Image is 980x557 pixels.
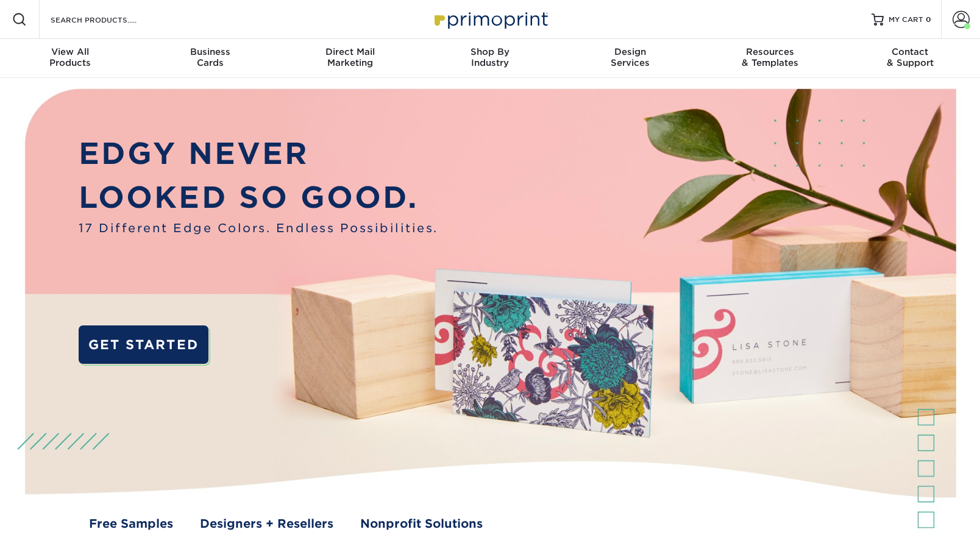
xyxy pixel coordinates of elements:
[140,46,280,68] div: Cards
[560,46,700,57] span: Design
[280,46,420,68] div: Marketing
[420,46,560,68] div: Industry
[420,39,560,78] a: Shop ByIndustry
[280,46,420,57] span: Direct Mail
[79,132,438,176] p: EDGY NEVER
[700,46,840,57] span: Resources
[140,46,280,57] span: Business
[89,515,173,533] a: Free Samples
[200,515,333,533] a: Designers + Resellers
[889,15,923,25] span: MY CART
[429,6,551,32] img: Primoprint
[360,515,483,533] a: Nonprofit Solutions
[840,46,980,57] span: Contact
[700,46,840,68] div: & Templates
[79,325,208,364] a: GET STARTED
[79,219,438,237] span: 17 Different Edge Colors. Endless Possibilities.
[140,39,280,78] a: BusinessCards
[49,12,168,27] input: SEARCH PRODUCTS.....
[420,46,560,57] span: Shop By
[79,176,438,219] p: LOOKED SO GOOD.
[926,15,931,24] span: 0
[840,46,980,68] div: & Support
[560,46,700,68] div: Services
[280,39,420,78] a: Direct MailMarketing
[840,39,980,78] a: Contact& Support
[700,39,840,78] a: Resources& Templates
[560,39,700,78] a: DesignServices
